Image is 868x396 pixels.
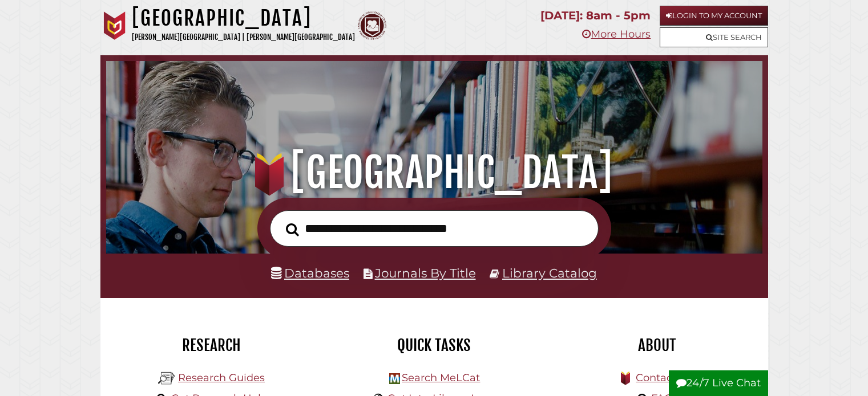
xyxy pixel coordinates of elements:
[554,336,760,355] h2: About
[286,222,299,236] i: Search
[502,266,597,280] a: Library Catalog
[582,28,651,40] a: More Hours
[132,6,355,31] h1: [GEOGRAPHIC_DATA]
[132,31,355,44] p: [PERSON_NAME][GEOGRAPHIC_DATA] | [PERSON_NAME][GEOGRAPHIC_DATA]
[660,6,768,26] a: Login to My Account
[332,336,537,355] h2: Quick Tasks
[375,266,476,280] a: Journals By Title
[109,336,314,355] h2: Research
[119,148,749,198] h1: [GEOGRAPHIC_DATA]
[100,11,129,40] img: Calvin University
[540,6,651,26] p: [DATE]: 8am - 5pm
[280,219,305,239] button: Search
[178,371,265,384] a: Research Guides
[636,371,692,384] a: Contact Us
[358,11,386,40] img: Calvin Theological Seminary
[271,266,349,280] a: Databases
[158,370,175,387] img: Hekman Library Logo
[389,373,400,384] img: Hekman Library Logo
[402,371,480,384] a: Search MeLCat
[660,27,768,47] a: Site Search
